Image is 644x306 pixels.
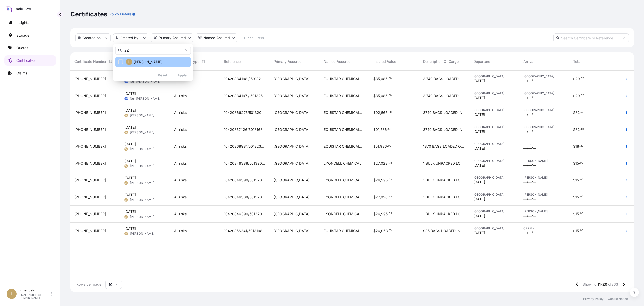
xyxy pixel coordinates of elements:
[115,57,191,67] button: IJ[PERSON_NAME]
[115,57,191,67] div: Select Option
[113,44,193,81] div: createdBy Filter options
[177,73,187,78] p: Apply
[158,73,167,78] p: Reset
[173,71,191,79] button: Apply
[154,71,171,79] button: Reset
[128,59,130,64] span: IJ
[134,59,163,65] span: [PERSON_NAME]
[115,46,191,55] input: Search team member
